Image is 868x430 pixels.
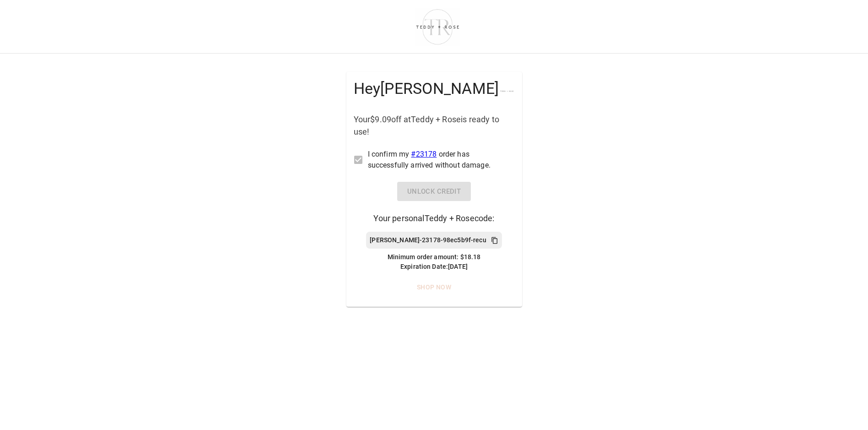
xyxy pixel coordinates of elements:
img: shop-teddyrose.myshopify.com-d93983e8-e25b-478f-b32e-9430bef33fdd [412,7,464,46]
p: Minimum order amount: $18.18 [366,252,503,262]
p: Your personal Teddy + Rose code: [373,212,494,224]
a: Shop Now [362,279,507,296]
p: Your $9.09 off at Teddy + Rose is ready to use! [354,113,515,138]
h4: Hey [PERSON_NAME] [354,79,499,98]
p: [PERSON_NAME]-23178-98ec5b9f-recu [370,235,486,245]
a: #23178 [411,150,437,158]
p: I confirm my order has successfully arrived without damage. [368,149,507,171]
p: Expiration Date: [DATE] [378,262,490,272]
div: Teddy + Rose [499,79,515,102]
